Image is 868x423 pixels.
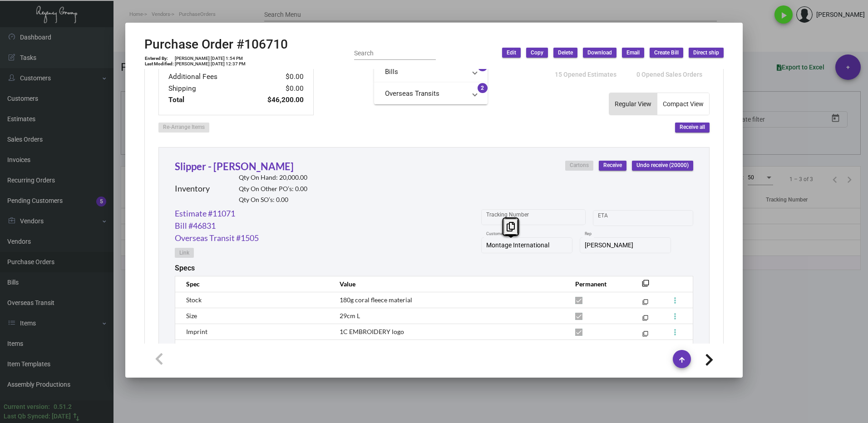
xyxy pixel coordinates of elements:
td: [PERSON_NAME] [DATE] 12:37 PM [174,61,246,67]
span: Copy [531,49,543,57]
mat-icon: filter_none [642,317,648,323]
h2: Qty On Other PO’s: 0.00 [239,185,307,193]
div: 0.51.2 [54,402,72,412]
button: Re-Arrange Items [158,123,209,133]
mat-icon: filter_none [642,301,648,307]
div: Last Qb Synced: [DATE] [4,412,71,421]
th: Spec [175,276,330,292]
h2: Specs [175,264,195,272]
button: Copy [526,48,548,58]
h2: Purchase Order #106710 [144,37,288,52]
th: Value [330,276,566,292]
mat-panel-title: Bills [385,67,466,77]
mat-icon: filter_none [642,282,649,290]
h2: Inventory [175,184,210,194]
td: Entered By: [144,56,174,61]
button: Email [622,48,644,58]
button: Compact View [657,93,709,115]
span: Undo receive (20000) [636,162,689,169]
button: Undo receive (20000) [632,161,693,171]
span: Stock [186,296,202,304]
a: Slipper - [PERSON_NAME] [175,160,294,172]
span: Direct ship [693,49,719,57]
span: 15 Opened Estimates [555,71,616,78]
span: Download [587,49,612,57]
span: Imprint [186,328,207,335]
td: $46,200.00 [246,94,304,106]
span: Link [179,249,189,257]
span: Create Bill [654,49,679,57]
td: [PERSON_NAME] [DATE] 1:54 PM [174,56,246,61]
span: 180g coral fleece material [340,296,412,304]
h2: Qty On Hand: 20,000.00 [239,174,307,182]
button: Link [175,248,194,258]
div: Current version: [4,402,50,412]
button: Receive [599,161,626,171]
span: Finish [186,344,203,351]
button: Create Bill [650,48,683,58]
span: Email [626,49,640,57]
button: Direct ship [689,48,724,58]
span: Re-Arrange Items [163,124,205,131]
span: Cartons [570,162,589,169]
span: 1C EMBROIDERY logo [340,328,404,335]
span: Receive all [680,124,705,131]
span: 29cm L [340,312,360,320]
button: Delete [553,48,577,58]
a: Estimate #11071 [175,207,235,220]
button: Edit [502,48,521,58]
button: Receive all [675,123,710,133]
td: $0.00 [246,83,304,94]
a: Bill #46831 [175,220,216,232]
span: 0 Opened Sales Orders [636,71,702,78]
mat-icon: filter_none [642,333,648,339]
a: Overseas Transit #1505 [175,232,259,244]
mat-expansion-panel-header: Bills [374,61,488,83]
span: Size [186,312,197,320]
mat-expansion-panel-header: Overseas Transits [374,83,488,104]
span: Receive [603,162,622,169]
td: Last Modified: [144,61,174,67]
button: 0 Opened Sales Orders [629,66,710,83]
button: Regular View [609,93,657,115]
button: Download [583,48,616,58]
i: Copy [507,222,515,231]
span: Edit [507,49,516,57]
span: Delete [558,49,573,57]
td: $0.00 [246,71,304,83]
button: 15 Opened Estimates [547,66,624,83]
input: Start date [598,214,626,221]
input: End date [634,214,677,221]
th: Permanent [566,276,628,292]
td: Additional Fees [168,71,246,83]
button: Cartons [565,161,593,171]
td: Total [168,94,246,106]
mat-panel-title: Overseas Transits [385,89,466,99]
td: Shipping [168,83,246,94]
h2: Qty On SO’s: 0.00 [239,196,307,204]
span: full sole, 5mm EVA foam bottom [340,344,431,351]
